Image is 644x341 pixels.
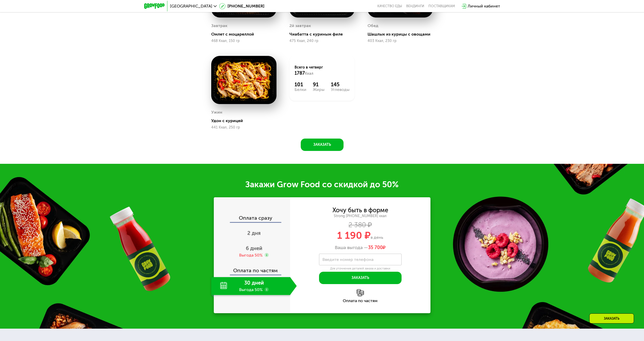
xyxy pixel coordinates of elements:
span: Ккал [305,71,313,76]
div: Омлет с моцареллой [211,32,281,37]
span: 6 дней [246,245,262,251]
span: 35 700 [368,245,383,250]
div: Обед [368,22,378,30]
div: 403 Ккал, 230 гр [368,39,433,43]
div: Оплата сразу [214,215,290,222]
div: Удон с курицей [211,118,281,123]
span: 2 дня [247,230,261,236]
div: Оплата по частям [214,263,290,275]
div: Белки [295,88,306,92]
div: поставщикам [428,4,455,8]
div: Ужин [211,108,222,116]
span: [GEOGRAPHIC_DATA] [170,4,212,8]
div: 91 [313,81,324,88]
span: ₽ [368,245,386,251]
div: 145 [331,81,349,88]
div: Оплата по частям [290,299,430,303]
div: Чиабатта с куриным филе [289,32,359,37]
div: Для уточнения деталей заказа и доставки [319,267,402,271]
span: 1787 [295,70,305,76]
div: Ваша выгода — [290,245,430,251]
a: Качество еды [377,4,402,8]
div: 475 Ккал, 240 гр [289,39,355,43]
div: Жиры [313,88,324,92]
div: Личный кабинет [468,3,500,9]
div: 441 Ккал, 250 гр [211,125,276,130]
div: Выгода 50% [239,252,263,258]
a: [PHONE_NUMBER] [219,3,264,9]
label: Введите номер телефона [322,258,373,261]
div: Хочу быть в форме [332,207,388,213]
div: 2 380 ₽ [290,222,430,228]
img: l6xcnZfty9opOoJh.png [357,289,364,296]
div: Заказать [589,313,634,323]
span: 1 190 ₽ [337,229,371,241]
button: Заказать [301,139,344,151]
div: 468 Ккал, 150 гр [211,39,276,43]
span: в день [371,235,383,240]
div: Шашлык из курицы с овощами [368,32,437,37]
a: Вендинги [406,4,424,8]
div: Углеводы [331,88,349,92]
div: 101 [295,81,306,88]
div: Всего в четверг [295,65,349,76]
button: Заказать [319,272,402,284]
div: Strong [PHONE_NUMBER] ккал [290,214,430,218]
div: 2й завтрак [289,22,311,30]
div: Завтрак [211,22,227,30]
